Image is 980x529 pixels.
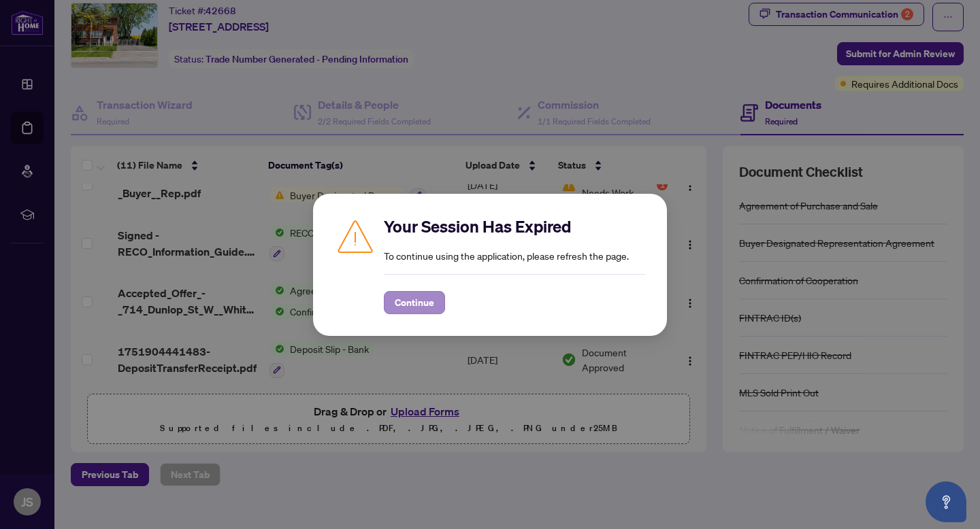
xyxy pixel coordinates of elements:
[335,216,376,256] img: Caution icon
[395,292,434,313] span: Continue
[926,481,966,522] button: Open asap
[384,291,445,314] button: Continue
[384,216,645,314] div: To continue using the application, please refresh the page.
[384,216,645,237] h2: Your Session Has Expired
